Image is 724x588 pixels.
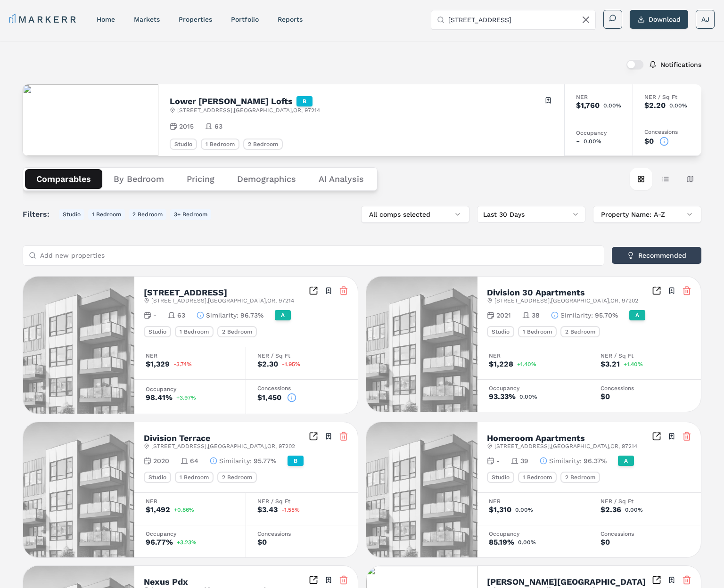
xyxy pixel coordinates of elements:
span: - [496,456,500,465]
div: $3.43 [257,506,278,514]
span: 38 [532,310,540,320]
button: AI Analysis [307,169,375,189]
div: $0 [601,393,610,400]
div: $3.21 [601,360,620,368]
a: Inspect Comparables [309,575,318,585]
button: Comparables [25,169,102,189]
div: $1,228 [489,360,513,368]
span: Similarity : [219,456,252,465]
a: properties [179,16,212,23]
span: -1.55% [281,507,300,513]
button: Similarity:96.73% [197,310,263,320]
span: -3.74% [173,361,192,367]
div: NER / Sq Ft [257,353,346,359]
span: [STREET_ADDRESS] , [GEOGRAPHIC_DATA] , OR , 97202 [151,442,295,450]
h2: Lower [PERSON_NAME] Lofts [170,97,293,106]
button: Similarity:96.37% [540,456,607,465]
h2: Homeroom Apartments [487,434,585,442]
div: Concessions [601,385,690,391]
div: B [288,456,304,466]
div: 2 Bedroom [560,472,600,483]
div: NER / Sq Ft [257,498,346,504]
h2: [PERSON_NAME][GEOGRAPHIC_DATA] [487,578,646,586]
div: 2 Bedroom [217,326,257,337]
span: 2015 [179,122,194,131]
div: NER [146,498,234,504]
a: Portfolio [231,16,259,23]
a: MARKERR [9,13,78,26]
span: Filters: [23,209,55,220]
div: $2.30 [257,360,278,368]
div: Occupancy [489,531,577,537]
span: 39 [520,456,528,465]
div: 96.77% [146,539,173,546]
span: 63 [214,122,222,131]
span: [STREET_ADDRESS] , [GEOGRAPHIC_DATA] , OR , 97214 [151,297,294,304]
div: NER / Sq Ft [601,353,690,359]
span: 2021 [496,310,511,320]
span: 64 [190,456,198,465]
a: Inspect Comparables [309,432,318,441]
span: [STREET_ADDRESS] , [GEOGRAPHIC_DATA] , OR , 97202 [494,297,638,304]
span: +3.97% [176,395,196,400]
span: 0.00% [519,394,537,400]
span: [STREET_ADDRESS] , [GEOGRAPHIC_DATA] , OR , 97214 [494,442,637,450]
div: B [296,96,313,106]
label: Notifications [660,61,701,68]
div: Occupancy [146,531,234,537]
div: 1 Bedroom [518,326,557,337]
button: Recommended [612,247,701,264]
div: Studio [170,139,197,150]
span: +0.86% [174,507,194,513]
span: - [153,310,156,320]
input: Search by MSA, ZIP, Property Name, or Address [448,10,590,29]
a: Inspect Comparables [652,575,661,585]
div: Studio [144,326,171,337]
div: 1 Bedroom [175,472,214,483]
div: NER / Sq Ft [601,498,690,504]
button: Similarity:95.77% [210,456,276,465]
div: $1,450 [257,394,281,401]
div: 93.33% [489,393,516,400]
span: 95.77% [254,456,276,465]
div: 98.41% [146,394,173,401]
div: A [275,310,291,320]
span: 96.37% [584,456,607,465]
div: $0 [257,539,267,546]
span: 0.00% [584,139,601,144]
a: home [97,16,115,23]
span: 0.00% [669,103,687,108]
div: $2.36 [601,506,621,514]
span: Similarity : [206,310,239,320]
button: 1 Bedroom [88,209,125,220]
span: 2020 [153,456,169,465]
span: 96.73% [240,310,263,320]
div: $1,310 [489,506,511,514]
div: $1,329 [146,360,170,368]
button: Similarity:95.70% [551,310,618,320]
div: $0 [601,539,610,546]
div: $1,760 [576,102,600,109]
h2: [STREET_ADDRESS] [144,288,227,297]
div: - [576,138,580,145]
span: 63 [177,310,185,320]
div: Concessions [257,531,346,537]
span: [STREET_ADDRESS] , [GEOGRAPHIC_DATA] , OR , 97214 [177,106,320,114]
div: NER / Sq Ft [644,94,690,100]
div: Studio [487,472,514,483]
button: Pricing [175,169,226,189]
span: 0.00% [518,539,536,545]
div: $0 [644,138,654,145]
div: Concessions [257,385,346,391]
div: 1 Bedroom [518,472,557,483]
div: NER [489,498,577,504]
div: Concessions [601,531,690,537]
div: $1,492 [146,506,170,514]
div: Studio [487,326,514,337]
button: Download [630,10,688,29]
span: Similarity : [560,310,593,320]
a: markets [134,16,160,23]
button: Demographics [226,169,307,189]
h2: Division Terrace [144,434,210,442]
div: Occupancy [489,385,577,391]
